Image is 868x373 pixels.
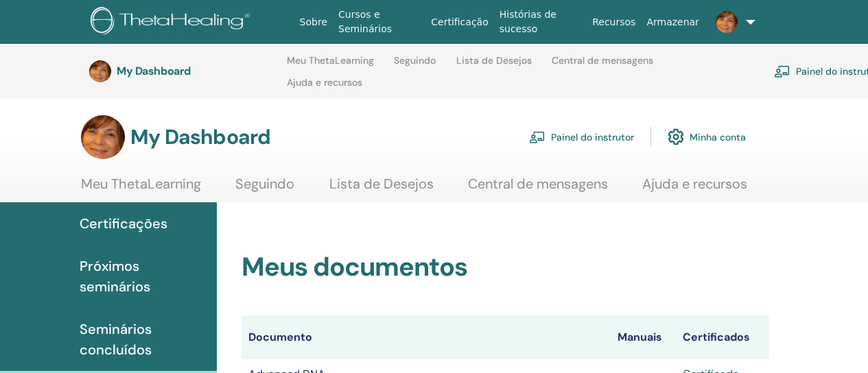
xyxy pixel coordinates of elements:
[668,125,684,148] img: cog.svg
[716,11,738,33] img: default.jpg
[81,176,201,202] a: Meu ThetaLearning
[642,176,747,202] a: Ajuda e recursos
[494,2,587,42] a: Histórias de sucesso
[130,125,270,149] h3: My Dashboard
[529,131,546,143] img: chalkboard-teacher.svg
[89,60,111,82] img: default.jpg
[80,213,167,234] span: Certificações
[242,315,611,359] th: Documento
[333,2,425,42] a: Cursos e Seminários
[117,64,254,77] h3: My Dashboard
[468,176,608,202] a: Central de mensagens
[552,55,653,77] a: Central de mensagens
[329,176,434,202] a: Lista de Desejos
[425,10,493,35] a: Certificação
[91,7,255,38] img: logo.png
[80,319,206,360] span: Seminários concluídos
[287,77,362,99] a: Ajuda e recursos
[287,55,374,77] a: Meu ThetaLearning
[676,315,769,359] th: Certificados
[394,55,436,77] a: Seguindo
[668,121,746,152] a: Minha conta
[641,10,704,35] a: Armazenar
[774,65,790,77] img: chalkboard-teacher.svg
[529,121,634,152] a: Painel do instrutor
[242,252,769,283] h2: Meus documentos
[235,176,294,202] a: Seguindo
[456,55,532,77] a: Lista de Desejos
[587,10,641,35] a: Recursos
[294,10,333,35] a: Sobre
[81,115,125,159] img: default.jpg
[611,315,676,359] th: Manuais
[80,256,206,297] span: Próximos seminários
